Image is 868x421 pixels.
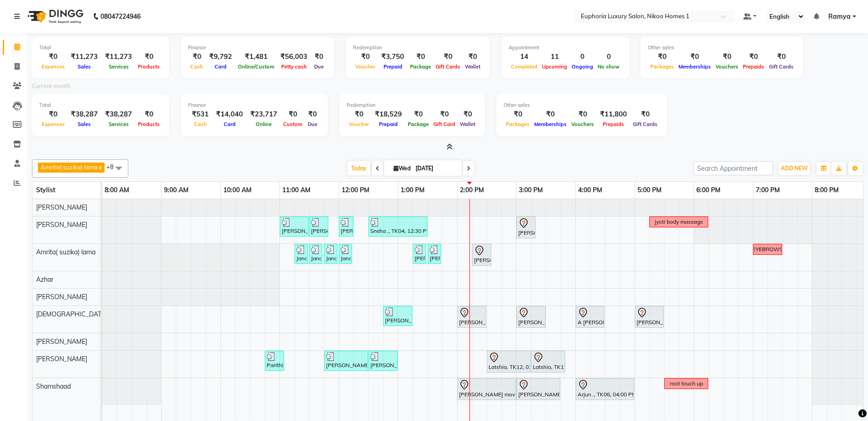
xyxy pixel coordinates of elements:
div: ₹0 [504,109,532,120]
span: Prepaid [381,63,405,70]
a: x [98,163,102,171]
span: Prepaids [741,63,767,70]
div: [PERSON_NAME] ., TK10, 01:15 PM-01:20 PM, EL-Eyebrows Threading [414,245,425,263]
span: [PERSON_NAME] [36,221,87,229]
a: 1:00 PM [398,184,427,197]
span: Package [405,121,431,127]
span: Shamshaad [36,382,71,390]
div: [PERSON_NAME] ., TK02, 12:00 PM-12:15 PM, EP-Artistic Cut - Senior Stylist [340,218,352,235]
a: 5:00 PM [635,184,664,197]
div: ₹0 [532,109,569,120]
a: 8:00 AM [102,184,132,197]
div: [PERSON_NAME] ., TK02, 11:00 AM-11:30 AM, EP-Instant Clean-Up [281,218,308,235]
div: [PERSON_NAME] ., TK08, 05:00 PM-05:30 PM, EL-HAIR CUT (Senior Stylist) with hairwash MEN [636,307,663,326]
span: Upcoming [540,63,569,70]
span: ADD NEW [781,165,808,172]
span: Vouchers [569,121,596,127]
div: 14 [509,52,540,62]
span: Prepaid [377,121,400,127]
span: Services [106,121,131,127]
a: 3:00 PM [516,184,545,197]
img: logo [23,4,86,29]
div: ₹38,287 [101,109,136,120]
div: ₹0 [433,52,463,62]
span: [PERSON_NAME] [36,337,87,346]
div: ₹0 [281,109,305,120]
span: Ramya [828,12,851,21]
span: [PERSON_NAME] [36,293,87,301]
div: Janani ., TK01, 12:00 PM-12:05 PM, EP-Tefiti Coffee Pedi [340,245,351,263]
span: Gift Cards [433,63,463,70]
span: Package [408,63,433,70]
a: 2:00 PM [458,184,486,197]
div: ₹0 [569,109,596,120]
span: Vouchers [713,63,741,70]
div: Janani ., TK01, 11:30 AM-11:35 AM, EP-Half Legs Catridge Wax [310,245,321,263]
span: Gift Cards [767,63,796,70]
div: ₹0 [188,52,205,62]
label: Current month [32,82,70,90]
span: Packages [504,121,532,127]
div: ₹38,287 [67,109,101,120]
div: Total [39,101,162,109]
div: [PERSON_NAME] moved out, TK11, 02:00 PM-03:00 PM, EP-Artistic Cut - Creative Stylist [458,379,515,399]
span: Wallet [458,121,478,127]
span: Amrita( suzika) lama [36,248,95,256]
div: Other sales [504,101,660,109]
span: Online [253,121,274,127]
div: ₹0 [741,52,767,62]
div: Sneha ., TK04, 12:30 PM-01:30 PM, EP-Aroma Massage (Aroma Oil) 45+15 [369,218,426,235]
span: No show [595,63,622,70]
span: Today [347,161,370,175]
span: Completed [509,63,540,70]
div: 11 [540,52,569,62]
div: ₹0 [458,109,478,120]
div: ₹0 [136,109,162,120]
div: [PERSON_NAME] moved out, TK11, 02:15 PM-02:35 PM, EL-Eyebrows Threading [473,245,490,264]
div: ₹0 [648,52,676,62]
div: ₹0 [631,109,660,120]
div: Latshia, TK12, 02:30 PM-03:15 PM, EP-[PERSON_NAME] [488,352,530,371]
span: Gift Cards [631,121,660,127]
a: 4:00 PM [576,184,605,197]
span: Products [136,121,162,127]
input: Search Appointment [693,161,773,175]
div: ₹56,003 [277,52,311,62]
div: [PERSON_NAME] moved out, TK11, 02:00 PM-02:30 PM, EL-HAIR CUT (Senior Stylist) with hairwash MEN [458,307,485,326]
a: 12:00 PM [339,184,372,197]
div: Janani ., TK01, 11:45 AM-11:50 AM, EP-Under Arms Intimate [325,245,337,263]
div: ₹0 [408,52,433,62]
span: [DEMOGRAPHIC_DATA] [36,310,107,318]
span: Expenses [39,121,67,127]
div: ₹0 [463,52,483,62]
div: ₹11,273 [101,52,136,62]
div: Latshia, TK12, 03:15 PM-03:50 PM, EP-[PERSON_NAME] [532,352,564,371]
span: Products [136,63,162,70]
div: ₹0 [136,52,162,62]
a: 9:00 AM [162,184,191,197]
input: 2025-09-03 [413,162,458,175]
div: 0 [569,52,595,62]
div: ₹0 [39,52,67,62]
span: Cash [192,121,209,127]
div: ₹0 [676,52,713,62]
div: Redemption [353,44,483,52]
span: Voucher [347,121,371,127]
span: Expenses [39,63,67,70]
div: Redemption [347,101,478,109]
span: Online/Custom [236,63,277,70]
div: EYEBROWS [752,245,783,253]
div: ₹0 [347,109,371,120]
span: Prepaids [600,121,626,127]
span: [PERSON_NAME] [36,355,87,363]
div: jyoti body massage [655,218,703,226]
span: Due [312,63,326,70]
div: ₹0 [405,109,431,120]
div: [PERSON_NAME] ., TK03, 03:00 PM-03:45 PM, EL-Kid Cut Girl (Below 8 Yrs) [517,379,559,399]
div: Finance [188,101,321,109]
span: Voucher [353,63,378,70]
div: [PERSON_NAME] ., TK02, 11:30 AM-11:50 AM, EP-Face & Neck Bleach/Detan [310,218,327,235]
span: Wallet [463,63,483,70]
b: 08047224946 [100,4,141,29]
a: 6:00 PM [694,184,723,197]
